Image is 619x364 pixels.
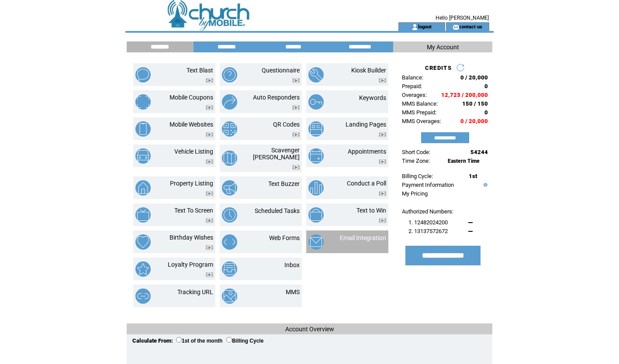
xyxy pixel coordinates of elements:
[273,121,300,128] a: QR Codes
[222,207,237,223] img: scheduled-tasks.png
[135,261,151,277] img: loyalty-program.png
[174,207,213,214] a: Text To Screen
[206,105,213,110] img: video.png
[425,65,452,71] span: CREDITS
[346,121,386,128] a: Landing Pages
[206,159,213,164] img: video.png
[269,234,300,241] a: Web Forms
[226,338,263,344] label: Billing Cycle
[427,44,459,51] span: My Account
[418,24,432,29] a: logout
[402,83,422,89] span: Prepaid:
[284,261,300,268] a: Inbox
[135,234,151,250] img: birthday-wishes.png
[379,191,386,196] img: video.png
[402,158,430,164] span: Time Zone:
[206,218,213,223] img: video.png
[340,234,386,241] a: Email Integration
[379,132,386,137] img: video.png
[436,15,489,21] span: Hello [PERSON_NAME]
[206,132,213,137] img: video.png
[459,24,482,29] a: contact us
[379,78,386,83] img: video.png
[470,149,488,155] span: 54244
[402,100,438,107] span: MMS Balance:
[351,67,386,74] a: Kiosk Builder
[308,180,324,196] img: conduct-a-poll.png
[226,337,232,343] input: Billing Cycle
[206,272,213,277] img: video.png
[292,132,300,137] img: video.png
[135,148,151,164] img: vehicle-listing.png
[170,180,213,187] a: Property Listing
[286,288,300,295] a: MMS
[379,159,386,164] img: video.png
[484,109,488,116] span: 0
[206,191,213,196] img: video.png
[253,147,300,161] a: Scavenger [PERSON_NAME]
[135,121,151,137] img: mobile-websites.png
[222,67,237,82] img: questionnaire.png
[402,149,430,155] span: Short Code:
[484,83,488,89] span: 0
[441,92,488,98] span: 12,723 / 200,000
[177,288,213,295] a: Tracking URL
[132,337,173,344] span: Calculate From:
[308,148,324,164] img: appointments.png
[169,234,213,241] a: Birthday Wishes
[168,261,213,268] a: Loyalty Program
[169,121,213,128] a: Mobile Websites
[453,24,459,31] img: contact_us_icon.gif
[176,337,182,343] input: 1st of the month
[174,148,213,155] a: Vehicle Listing
[408,219,448,226] span: 1. 12482024200
[187,67,213,74] a: Text Blast
[222,121,237,137] img: qr-codes.png
[222,94,237,110] img: auto-responders.png
[402,173,433,179] span: Billing Cycle:
[448,158,480,164] span: Eastern Time
[292,165,300,170] img: video.png
[308,207,324,223] img: text-to-win.png
[460,74,488,81] span: 0 / 20,000
[359,94,386,101] a: Keywords
[222,234,237,250] img: web-forms.png
[412,24,418,31] img: account_icon.gif
[402,109,436,116] span: MMS Prepaid:
[268,180,300,187] a: Text Buzzer
[222,151,237,166] img: scavenger-hunt.png
[135,288,151,304] img: tracking-url.png
[176,338,222,344] label: 1st of the month
[408,228,448,234] span: 2. 13137572672
[206,78,213,83] img: video.png
[402,118,441,124] span: MMS Overages:
[308,121,324,137] img: landing-pages.png
[402,182,454,188] a: Payment Information
[308,94,324,110] img: keywords.png
[206,245,213,250] img: video.png
[402,208,453,215] span: Authorized Numbers:
[135,94,151,110] img: mobile-coupons.png
[460,118,488,124] span: 0 / 20,000
[255,207,300,214] a: Scheduled Tasks
[135,180,151,196] img: property-listing.png
[356,207,386,214] a: Text to Win
[347,180,386,187] a: Conduct a Poll
[285,326,334,333] span: Account Overview
[402,74,423,81] span: Balance:
[308,67,324,82] img: kiosk-builder.png
[292,78,300,83] img: video.png
[402,92,427,98] span: Overages:
[481,183,488,187] img: help.gif
[402,190,428,197] a: My Pricing
[308,234,324,250] img: email-integration.png
[292,105,300,110] img: video.png
[169,94,213,101] a: Mobile Coupons
[222,288,237,304] img: mms.png
[253,94,300,101] a: Auto Responders
[469,173,477,179] span: 1st
[379,218,386,223] img: video.png
[462,100,488,107] span: 150 / 150
[348,148,386,155] a: Appointments
[262,67,300,74] a: Questionnaire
